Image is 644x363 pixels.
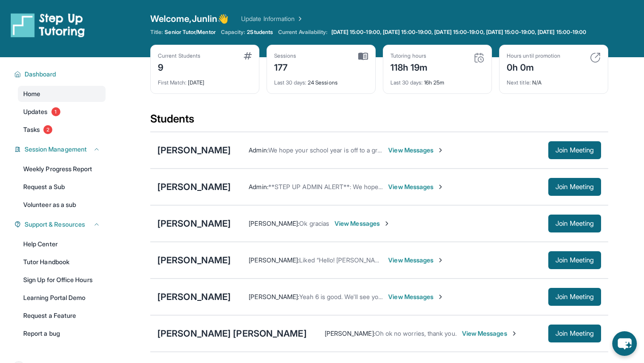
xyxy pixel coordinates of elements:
span: Tasks [23,125,40,134]
a: Tutor Handbook [18,254,106,270]
a: Learning Portal Demo [18,290,106,306]
span: 2 Students [247,29,273,36]
span: View Messages [388,182,444,191]
div: [PERSON_NAME] [157,181,231,193]
span: Join Meeting [555,148,594,153]
button: Join Meeting [548,141,601,159]
button: Join Meeting [548,288,601,306]
div: [PERSON_NAME] [PERSON_NAME] [157,327,307,340]
span: [PERSON_NAME] : [325,329,375,337]
div: [PERSON_NAME] [157,291,231,303]
img: card [590,52,601,63]
img: logo [11,13,85,38]
img: card [358,52,368,60]
span: Current Availability: [278,29,327,36]
div: [PERSON_NAME] [157,254,231,266]
a: Updates1 [18,104,106,120]
a: Sign Up for Office Hours [18,272,106,288]
div: 177 [274,59,297,74]
span: Capacity: [221,29,246,36]
img: Chevron-Right [437,257,444,264]
span: Next title : [507,79,531,86]
span: Join Meeting [555,294,594,300]
img: Chevron-Right [383,220,390,227]
div: 118h 19m [390,59,428,74]
a: [DATE] 15:00-19:00, [DATE] 15:00-19:00, [DATE] 15:00-19:00, [DATE] 15:00-19:00, [DATE] 15:00-19:00 [330,29,589,36]
div: 0h 0m [507,59,560,74]
span: View Messages [335,219,390,228]
span: **STEP UP ADMIN ALERT**: We hope you have a great first session [DATE]! -Mer @Step Up [268,183,533,190]
span: Admin : [249,146,268,154]
a: Tasks2 [18,122,106,138]
button: Session Management [21,145,100,154]
a: Home [18,86,106,102]
span: [PERSON_NAME] : [249,293,299,300]
span: Support & Resources [25,220,85,229]
span: Dashboard [25,70,56,79]
span: [PERSON_NAME] : [249,219,299,227]
span: Join Meeting [555,184,594,190]
div: 9 [158,59,200,74]
span: Home [23,89,40,98]
span: Oh ok no worries, thank you. [375,329,457,337]
a: Weekly Progress Report [18,161,106,177]
span: 1 [51,107,60,116]
span: Join Meeting [555,221,594,226]
button: chat-button [612,331,637,356]
button: Dashboard [21,70,100,79]
div: Tutoring hours [390,52,428,59]
img: Chevron-Right [437,293,444,300]
span: Title: [150,29,163,36]
div: Sessions [274,52,297,59]
div: [PERSON_NAME] [157,217,231,230]
button: Support & Resources [21,220,100,229]
div: 24 Sessions [274,74,368,86]
div: Students [150,112,608,131]
div: 16h 25m [390,74,484,86]
img: Chevron-Right [511,330,518,337]
span: Admin : [249,183,268,190]
a: Help Center [18,236,106,252]
img: Chevron-Right [437,147,444,154]
img: Chevron-Right [437,183,444,190]
span: View Messages [388,256,444,265]
div: [DATE] [158,74,252,86]
span: [PERSON_NAME] : [249,256,299,264]
span: First Match : [158,79,186,86]
img: card [244,52,252,59]
a: Request a Sub [18,179,106,195]
a: Update Information [241,14,304,23]
span: Session Management [25,145,87,154]
span: Yeah 6 is good. We'll see you then [299,293,396,300]
span: Join Meeting [555,257,594,263]
button: Join Meeting [548,215,601,232]
span: Ok gracias [299,219,329,227]
div: Current Students [158,52,200,59]
div: N/A [507,74,601,86]
span: Updates [23,107,48,116]
button: Join Meeting [548,251,601,269]
span: View Messages [388,292,444,301]
span: View Messages [462,329,518,338]
span: [DATE] 15:00-19:00, [DATE] 15:00-19:00, [DATE] 15:00-19:00, [DATE] 15:00-19:00, [DATE] 15:00-19:00 [331,29,587,36]
img: card [474,52,484,63]
span: Join Meeting [555,331,594,336]
img: Chevron Right [295,14,304,23]
div: Hours until promotion [507,52,560,59]
button: Join Meeting [548,178,601,196]
span: Last 30 days : [274,79,306,86]
div: [PERSON_NAME] [157,144,231,156]
a: Request a Feature [18,308,106,324]
button: Join Meeting [548,325,601,342]
span: Senior Tutor/Mentor [165,29,215,36]
a: Volunteer as a sub [18,197,106,213]
a: Report a bug [18,325,106,342]
span: Welcome, Junlin 👋 [150,13,229,25]
span: Last 30 days : [390,79,423,86]
span: 2 [43,125,52,134]
span: View Messages [388,146,444,155]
